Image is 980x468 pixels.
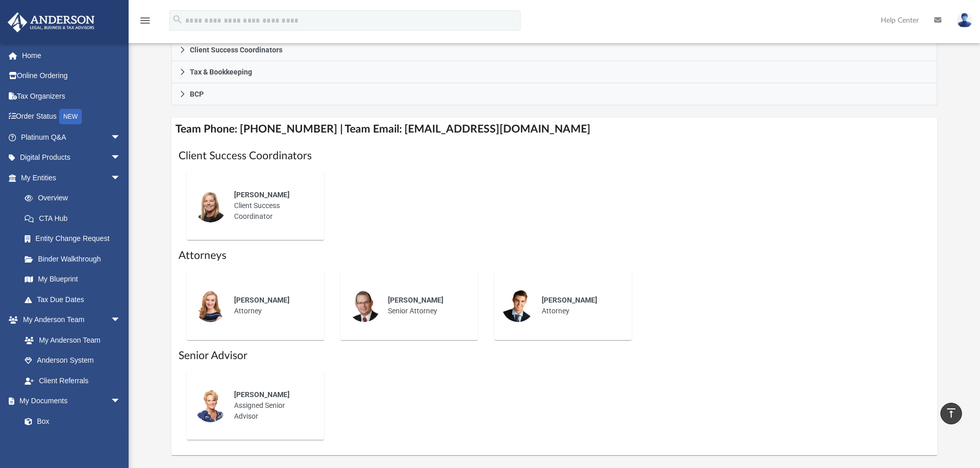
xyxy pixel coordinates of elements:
[7,86,136,106] a: Tax Organizers
[234,191,290,199] span: [PERSON_NAME]
[957,13,972,28] img: User Pic
[227,182,317,229] div: Client Success Coordinator
[139,20,151,27] a: menu
[139,14,151,27] i: menu
[7,45,136,66] a: Home
[111,147,131,169] span: arrow_drop_down
[348,289,381,322] img: thumbnail
[227,288,317,324] div: Attorney
[7,127,136,147] a: Platinum Q&Aarrow_drop_down
[940,403,962,424] a: vertical_align_top
[7,167,136,188] a: My Entitiesarrow_drop_down
[171,39,938,61] a: Client Success Coordinators
[111,127,131,148] span: arrow_drop_down
[190,68,252,76] span: Tax & Bookkeeping
[14,432,131,452] a: Meeting Minutes
[7,66,136,86] a: Online Ordering
[179,348,931,363] h1: Senior Advisor
[14,350,131,371] a: Anderson System
[14,289,136,310] a: Tax Due Dates
[194,190,227,222] img: thumbnail
[171,118,938,141] h4: Team Phone: [PHONE_NUMBER] | Team Email: [EMAIL_ADDRESS][DOMAIN_NAME]
[14,269,131,290] a: My Blueprint
[14,229,136,249] a: Entity Change Request
[381,288,471,324] div: Senior Attorney
[14,330,126,350] a: My Anderson Team
[59,109,82,124] div: NEW
[171,83,938,105] a: BCP
[534,288,625,324] div: Attorney
[190,90,204,98] span: BCP
[172,14,183,25] i: search
[14,188,136,209] a: Overview
[945,407,957,419] i: vertical_align_top
[194,389,227,422] img: thumbnail
[14,370,131,391] a: Client Referrals
[171,61,938,83] a: Tax & Bookkeeping
[14,411,126,432] a: Box
[7,391,131,411] a: My Documentsarrow_drop_down
[194,289,227,322] img: thumbnail
[542,296,597,304] span: [PERSON_NAME]
[179,248,931,263] h1: Attorneys
[7,147,136,168] a: Digital Productsarrow_drop_down
[111,391,131,412] span: arrow_drop_down
[388,296,443,304] span: [PERSON_NAME]
[227,382,317,429] div: Assigned Senior Advisor
[179,148,931,163] h1: Client Success Coordinators
[111,310,131,331] span: arrow_drop_down
[14,208,136,229] a: CTA Hub
[190,46,282,53] span: Client Success Coordinators
[14,249,136,269] a: Binder Walkthrough
[234,390,290,399] span: [PERSON_NAME]
[111,167,131,189] span: arrow_drop_down
[234,296,290,304] span: [PERSON_NAME]
[7,106,136,127] a: Order StatusNEW
[5,12,98,32] img: Anderson Advisors Platinum Portal
[7,310,131,330] a: My Anderson Teamarrow_drop_down
[502,289,534,322] img: thumbnail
